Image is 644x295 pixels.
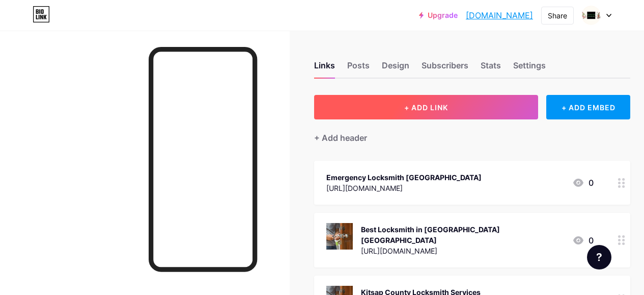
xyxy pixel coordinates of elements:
img: Lawrence Seward [581,6,601,25]
div: 0 [572,234,594,247]
div: Share [548,10,567,21]
div: + Add header [314,132,367,144]
div: Emergency Locksmith [GEOGRAPHIC_DATA] [326,172,482,183]
div: Settings [513,59,546,78]
a: [DOMAIN_NAME] [466,9,533,21]
div: Subscribers [422,59,468,78]
div: [URL][DOMAIN_NAME] [361,245,564,256]
a: Upgrade [419,11,458,19]
div: 0 [572,177,594,189]
div: Links [314,59,335,78]
div: Design [382,59,409,78]
div: + ADD EMBED [546,95,630,119]
div: Stats [481,59,501,78]
span: + ADD LINK [404,103,448,112]
div: Best Locksmith in [GEOGRAPHIC_DATA] [GEOGRAPHIC_DATA] [361,224,564,245]
button: + ADD LINK [314,95,538,119]
div: [URL][DOMAIN_NAME] [326,183,482,193]
img: Best Locksmith in Poulsbo WA [326,223,353,250]
div: Posts [347,59,370,78]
